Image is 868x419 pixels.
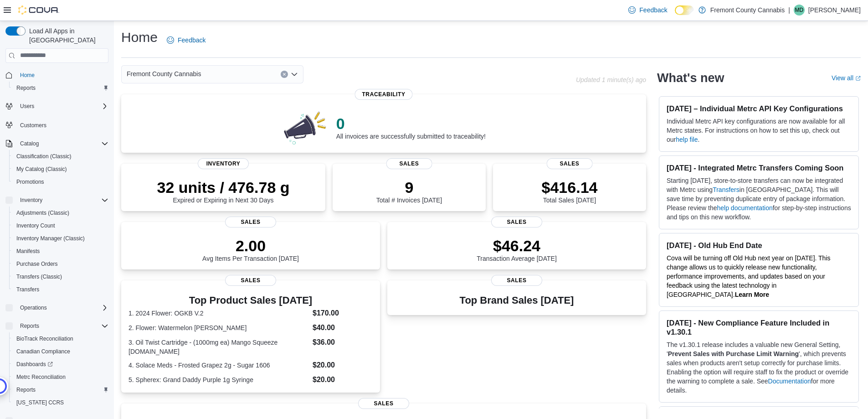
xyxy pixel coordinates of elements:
span: Transfers [16,286,39,293]
span: Promotions [13,176,108,187]
a: Customers [16,120,50,131]
span: Canadian Compliance [13,346,108,357]
dd: $170.00 [313,308,373,319]
h3: [DATE] - Integrated Metrc Transfers Coming Soon [667,163,851,172]
button: Inventory Manager (Classic) [9,232,112,245]
a: Purchase Orders [13,259,62,269]
button: Inventory [16,195,46,206]
button: Catalog [16,138,42,149]
span: Home [20,72,35,79]
button: Adjustments (Classic) [9,207,112,219]
span: Inventory Manager (Classic) [16,235,85,242]
a: Reports [13,83,39,93]
span: Sales [547,158,593,169]
button: Open list of options [291,71,298,78]
a: help documentation [717,204,773,212]
button: Reports [2,320,112,332]
span: Traceability [354,89,412,100]
dt: 1. 2024 Flower: OGKB V.2 [128,309,309,318]
div: Total # Invoices [DATE] [376,178,442,204]
span: Reports [16,321,108,331]
a: Adjustments (Classic) [13,207,73,218]
h3: Top Product Sales [DATE] [128,295,373,306]
div: Transaction Average [DATE] [477,237,557,262]
button: Classification (Classic) [9,150,112,163]
span: Users [16,101,108,112]
span: Operations [16,302,108,313]
span: Sales [358,398,409,409]
span: Reports [16,386,36,393]
span: Promotions [16,178,44,186]
span: Fremont County Cannabis [127,68,201,79]
span: Feedback [178,36,205,45]
span: Inventory Manager (Classic) [13,233,108,244]
span: MD [795,5,804,16]
button: Operations [16,302,51,313]
dd: $20.00 [313,374,373,385]
span: Adjustments (Classic) [16,209,69,217]
p: [PERSON_NAME] [808,5,861,16]
span: Feedback [639,5,667,15]
button: Metrc Reconciliation [9,371,112,383]
h3: [DATE] - New Compliance Feature Included in v1.30.1 [667,318,851,336]
p: Fremont County Cannabis [710,5,785,16]
p: Updated 1 minute(s) ago [576,76,646,83]
a: [US_STATE] CCRS [13,397,67,408]
span: Reports [20,322,39,330]
p: 32 units / 476.78 g [157,178,289,197]
p: 2.00 [202,237,299,255]
p: | [788,5,790,16]
span: My Catalog (Classic) [16,166,67,173]
a: Metrc Reconciliation [13,372,69,383]
a: View allExternal link [832,74,861,82]
a: Learn More [735,291,769,298]
h3: [DATE] – Individual Metrc API Key Configurations [667,104,851,113]
span: Manifests [13,246,108,257]
span: BioTrack Reconciliation [16,335,73,342]
span: Classification (Classic) [13,151,108,162]
button: Transfers (Classic) [9,270,112,283]
a: Transfers (Classic) [13,271,66,282]
span: Sales [491,217,542,228]
p: Starting [DATE], store-to-store transfers can now be integrated with Metrc using in [GEOGRAPHIC_D... [667,176,851,222]
button: Promotions [9,176,112,188]
button: Catalog [2,137,112,150]
span: Inventory Count [16,222,55,229]
span: Reports [13,384,108,395]
button: My Catalog (Classic) [9,163,112,176]
span: Classification (Classic) [16,153,72,160]
span: My Catalog (Classic) [13,164,108,175]
a: Canadian Compliance [13,346,74,357]
button: Inventory Count [9,219,112,232]
span: [US_STATE] CCRS [16,399,64,406]
a: Transfers [13,284,43,295]
h3: Top Brand Sales [DATE] [460,295,574,306]
span: Dashboards [16,361,53,368]
dt: 3. Oil Twist Cartridge - (1000mg ea) Mango Squeeze [DOMAIN_NAME] [128,338,309,356]
a: Promotions [13,176,48,187]
span: Catalog [16,138,108,149]
div: Total Sales [DATE] [542,178,598,204]
a: Home [16,70,38,81]
a: Inventory Manager (Classic) [13,233,88,244]
span: Catalog [20,140,39,147]
button: Users [2,100,112,113]
span: Dark Mode [675,15,675,16]
a: Transfers [713,186,740,193]
span: Metrc Reconciliation [13,372,108,383]
button: BioTrack Reconciliation [9,332,112,345]
span: Adjustments (Classic) [13,207,108,218]
dd: $36.00 [313,337,373,348]
span: Operations [20,304,47,311]
span: Sales [491,275,542,286]
p: $416.14 [542,178,598,197]
button: Manifests [9,245,112,258]
a: Reports [13,384,39,395]
div: All invoices are successfully submitted to traceability! [336,114,486,140]
span: Cova will be turning off Old Hub next year on [DATE]. This change allows us to quickly release ne... [667,254,831,298]
span: Load All Apps in [GEOGRAPHIC_DATA] [26,26,108,45]
button: Reports [9,82,112,94]
a: Documentation [768,378,811,385]
img: Cova [18,5,59,15]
